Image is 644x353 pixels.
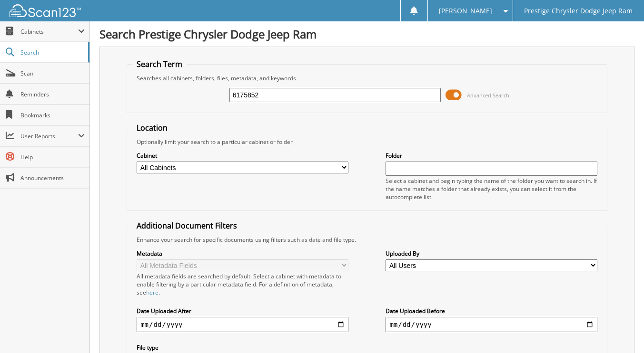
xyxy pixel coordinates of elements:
[386,249,597,258] label: Uploaded By
[20,132,78,140] span: User Reports
[132,220,242,231] legend: Additional Document Filters
[137,272,348,296] div: All metadata fields are searched by default. Select a cabinet with metadata to enable filtering b...
[386,317,597,332] input: end
[20,90,85,98] span: Reminders
[20,48,83,57] span: Search
[137,343,348,352] label: File type
[20,111,85,119] span: Bookmarks
[137,249,348,258] label: Metadata
[146,288,159,296] a: here
[132,236,602,244] div: Enhance your search for specific documents using filters such as date and file type.
[386,177,597,201] div: Select a cabinet and begin typing the name of the folder you want to search in. If the name match...
[137,152,348,160] label: Cabinet
[132,123,172,133] legend: Location
[467,92,509,99] span: Advanced Search
[137,317,348,332] input: start
[596,307,644,353] iframe: Chat Widget
[99,26,634,42] h1: Search Prestige Chrysler Dodge Jeep Ram
[386,152,597,160] label: Folder
[132,138,602,146] div: Optionally limit your search to a particular cabinet or folder
[10,4,81,17] img: scan123-logo-white.svg
[524,8,633,14] span: Prestige Chrysler Dodge Jeep Ram
[20,28,78,36] span: Cabinets
[132,74,602,82] div: Searches all cabinets, folders, files, metadata, and keywords
[439,8,492,14] span: [PERSON_NAME]
[386,307,597,315] label: Date Uploaded Before
[132,59,187,69] legend: Search Term
[20,174,85,182] span: Announcements
[20,153,85,161] span: Help
[20,69,85,77] span: Scan
[137,307,348,315] label: Date Uploaded After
